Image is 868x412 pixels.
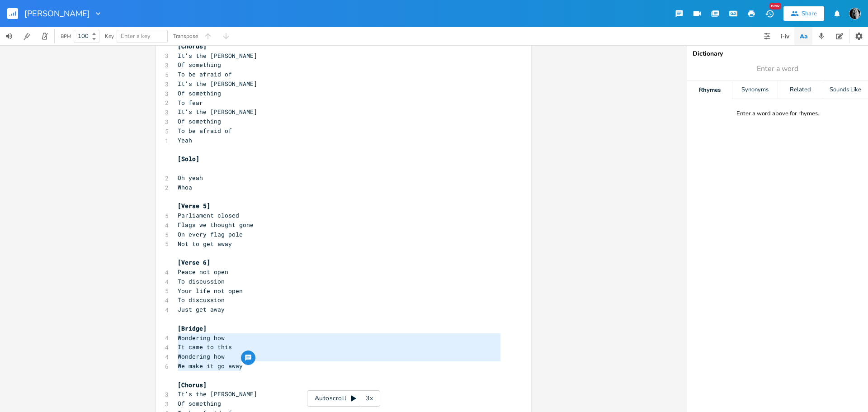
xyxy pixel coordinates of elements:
span: Parliament closed [178,211,239,219]
div: Share [802,9,817,18]
span: Enter a word [757,64,798,74]
span: To discussion [178,277,225,285]
span: Enter a key [121,32,151,40]
span: To fear [178,99,203,107]
span: Yeah [178,136,192,144]
button: Share [783,6,824,21]
div: Rhymes [687,81,732,99]
span: [Solo] [178,155,199,163]
div: Autoscroll [307,390,380,407]
button: New [760,5,778,22]
div: Enter a word above for rhymes. [736,110,819,118]
span: [Verse 5] [178,202,210,210]
span: It's the [PERSON_NAME] [178,390,257,398]
span: Wondering how [178,352,225,360]
span: On every flag pole [178,230,243,238]
div: Key [105,33,114,39]
span: [Chorus] [178,381,207,389]
span: [Chorus] [178,42,207,50]
span: To be afraid of [178,70,232,78]
span: Wondering how [178,334,225,342]
span: [Verse 6] [178,258,210,266]
div: Sounds Like [823,81,868,99]
span: Not to get away [178,240,232,248]
span: Peace not open [178,268,228,276]
span: [Bridge] [178,324,207,332]
span: To discussion [178,296,225,304]
span: Your life not open [178,287,243,295]
span: Of something [178,399,221,407]
div: Related [778,81,823,99]
span: [PERSON_NAME] [24,9,90,18]
span: Of something [178,61,221,69]
span: Oh yeah [178,174,203,182]
span: Of something [178,117,221,125]
span: Whoa [178,183,192,191]
span: To be afraid of [178,127,232,135]
span: It's the [PERSON_NAME] [178,52,257,60]
div: BPM [61,34,71,39]
span: Flags we thought gone [178,221,254,229]
div: Synonyms [732,81,777,99]
img: RTW72 [849,8,861,19]
span: We make it go away [178,362,243,370]
span: Of something [178,89,221,97]
span: It's the [PERSON_NAME] [178,80,257,88]
span: It came to this [178,343,232,351]
span: Just get away [178,305,225,313]
div: Transpose [173,33,198,39]
div: New [769,3,781,9]
div: 3x [361,390,377,407]
span: It's the [PERSON_NAME] [178,108,257,116]
div: Dictionary [693,51,863,57]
